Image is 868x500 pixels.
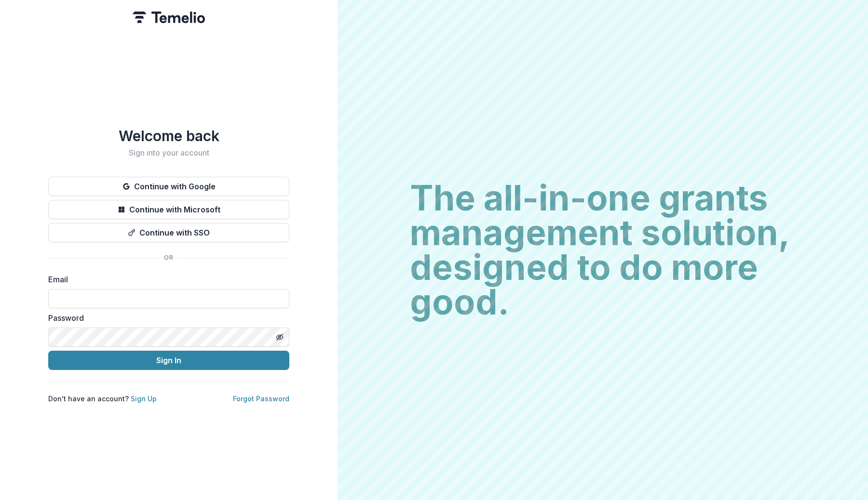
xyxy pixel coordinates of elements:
[131,395,157,403] a: Sign Up
[48,200,289,219] button: Continue with Microsoft
[48,148,289,158] h2: Sign into your account
[48,223,289,242] button: Continue with SSO
[48,312,284,324] label: Password
[48,127,289,145] h1: Welcome back
[48,274,284,285] label: Email
[133,12,205,23] img: Temelio
[48,177,289,196] button: Continue with Google
[48,351,289,370] button: Sign In
[48,394,157,404] p: Don't have an account?
[233,395,289,403] a: Forgot Password
[272,329,287,345] button: Toggle password visibility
